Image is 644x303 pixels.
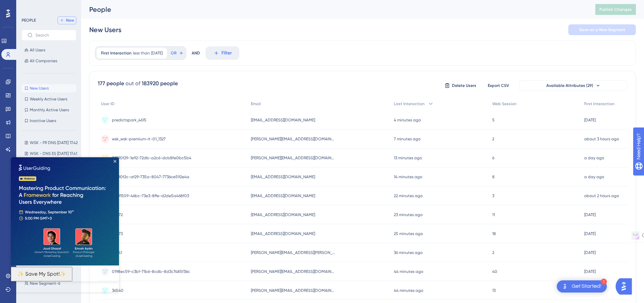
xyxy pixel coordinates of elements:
div: People [89,5,578,14]
button: Filter [206,46,239,60]
time: 36 minutes ago [394,250,423,255]
span: Publish Changes [599,7,632,12]
time: 13 minutes ago [394,156,422,160]
span: [PERSON_NAME][EMAIL_ADDRESS][PERSON_NAME][DOMAIN_NAME] [251,250,335,255]
button: Inactive Users [22,117,76,125]
span: Filter [221,49,232,57]
span: 2 [492,250,494,255]
div: PEOPLE [22,18,36,23]
time: 7 minutes ago [394,137,421,141]
button: New [57,16,76,24]
span: [EMAIL_ADDRESS][DOMAIN_NAME] [251,174,315,180]
span: Available Attributes (29) [546,83,593,88]
time: [DATE] [584,250,596,255]
span: WSK - FR DNS [DATE] 17.42 [30,140,78,145]
time: [DATE] [584,288,596,293]
span: 13 [492,288,496,293]
span: [PERSON_NAME][EMAIL_ADDRESS][DOMAIN_NAME] [251,155,335,161]
time: 25 minutes ago [394,231,423,236]
time: 4 minutes ago [394,118,421,122]
time: 44 minutes ago [394,269,423,274]
button: OR [170,48,185,59]
div: 1 [601,279,607,285]
span: Last Interaction [394,101,425,107]
button: All Users [22,46,76,54]
span: 01990f29-1e92-72db-a2c6-dcb8fe0bc5b4 [112,155,191,161]
span: less than [133,50,150,56]
div: Open Get Started! checklist, remaining modules: 1 [557,280,607,293]
span: Export CSV [488,83,509,88]
span: Weekly Active Users [30,96,67,102]
span: [PERSON_NAME][EMAIL_ADDRESS][DOMAIN_NAME] [251,136,335,142]
button: All Companies [22,57,76,65]
span: User ID [101,101,115,107]
span: 40 [492,269,497,274]
div: 183920 people [142,79,178,88]
span: Inactive Users [30,118,56,123]
img: launcher-image-alternative-text [561,282,569,290]
button: Export CSV [481,80,515,91]
span: Monthly Active Users [30,107,69,113]
span: 0198ec59-c3bf-71b6-8cdb-8d3c7485f36c [112,269,190,274]
span: 5 [492,117,495,123]
time: [DATE] [584,231,596,236]
time: about 2 hours ago [584,193,619,198]
time: a day ago [584,174,604,179]
span: New Users [30,86,49,91]
span: New [66,18,74,23]
time: 44 minutes ago [394,288,423,293]
span: 11 [492,212,495,217]
button: WSK - FR DNS [DATE] 17.42 [22,139,80,147]
button: Monthly Active Users [22,106,76,114]
iframe: UserGuiding AI Assistant Launcher [616,276,636,297]
span: [DATE] [151,50,163,56]
time: [DATE] [584,212,596,217]
span: [EMAIL_ADDRESS][DOMAIN_NAME] [251,231,315,236]
time: 22 minutes ago [394,193,423,198]
button: Save as a New Segment [568,24,636,35]
time: [DATE] [584,118,596,122]
span: predictspark_4615 [112,117,146,123]
span: 3 [492,193,494,199]
span: All Companies [30,58,57,64]
span: Need Help? [16,2,42,10]
span: Delete Users [452,83,476,88]
time: 23 minutes ago [394,212,423,217]
button: Delete Users [444,80,477,91]
div: out of [125,79,140,88]
time: about 3 hours ago [584,137,619,141]
span: Save as a New Segment [579,27,625,32]
span: [EMAIL_ADDRESS][DOMAIN_NAME] [251,117,315,123]
span: Web Session [492,101,517,107]
span: 18 [492,231,496,236]
span: [PERSON_NAME][EMAIL_ADDRESS][DOMAIN_NAME] [251,288,335,293]
button: New Users [22,84,76,92]
span: [PERSON_NAME][EMAIL_ADDRESS][DOMAIN_NAME] [251,269,335,274]
span: 8 [492,174,495,180]
span: 01990f2c-af29-735a-8047-7736ce592e4a [112,174,189,180]
div: Close Preview [103,3,105,5]
span: First Interaction [101,50,132,56]
span: 01991509-46bc-73e3-8ffe-d2de5a468f03 [112,193,189,199]
div: 177 people [98,79,124,88]
span: [EMAIL_ADDRESS][DOMAIN_NAME] [251,212,315,217]
span: 6 [492,155,494,161]
span: Email [251,101,261,107]
input: Search [35,33,71,38]
time: [DATE] [584,269,596,274]
button: WSK - DNS ES [DATE] 17.41 [22,149,80,158]
span: OR [171,50,176,56]
div: New Users [89,25,121,34]
span: 2 [492,136,494,142]
button: Weekly Active Users [22,95,76,103]
button: Available Attributes (29) [519,80,627,91]
span: [EMAIL_ADDRESS][DOMAIN_NAME] [251,193,315,199]
span: First Interaction [584,101,615,107]
span: All Users [30,47,45,53]
span: wsk_wsk-premium-it-01_1327 [112,136,166,142]
time: 14 minutes ago [394,174,422,179]
span: WSK - DNS ES [DATE] 17.41 [30,151,77,156]
div: Get Started! [572,283,601,290]
div: AND [192,46,200,60]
